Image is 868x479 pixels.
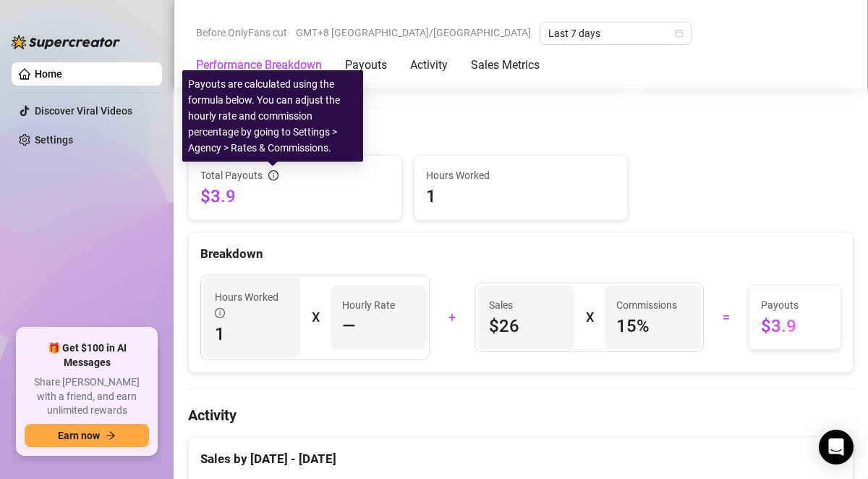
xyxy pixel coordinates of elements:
article: Commissions [616,297,677,313]
span: Earn now [58,430,100,441]
div: Payouts [345,57,387,74]
div: X [586,306,593,329]
div: Breakdown [200,244,841,264]
img: logo-BBDzfeDw.svg [12,35,120,49]
a: Settings [35,134,73,146]
span: GMT+8 [GEOGRAPHIC_DATA]/[GEOGRAPHIC_DATA] [296,22,531,43]
span: Payouts [761,297,829,313]
span: $3.9 [761,315,829,338]
span: info-circle [268,170,278,180]
a: Discover Viral Videos [35,105,132,117]
article: Hourly Rate [342,297,395,313]
span: Share [PERSON_NAME] with a friend, and earn unlimited rewards [25,375,149,418]
span: 15 % [616,315,690,338]
span: info-circle [215,308,225,318]
div: Activity [410,57,448,74]
div: X [312,306,319,329]
a: Home [35,68,62,80]
span: $26 [489,315,563,338]
div: Payouts are calculated using the formula below. You can adjust the hourly rate and commission per... [182,70,363,162]
span: Hours Worked [215,289,289,321]
span: Last 7 days [548,22,683,44]
span: Sales [489,297,563,313]
span: calendar [675,29,684,38]
span: Before OnlyFans cut [196,22,287,43]
span: 🎁 Get $100 in AI Messages [25,341,149,370]
h4: Activity [188,405,854,425]
div: Open Intercom Messenger [819,430,854,465]
h4: Payouts for [DATE] - [DATE] [188,123,854,143]
span: $3.9 [200,185,390,208]
span: Total Payouts [200,167,263,183]
span: 1 [426,185,616,208]
span: 1 [215,322,289,346]
div: Performance Breakdown [196,57,322,74]
div: = [712,306,740,329]
span: Hours Worked [426,167,616,183]
button: Earn nowarrow-right [25,424,149,447]
div: Sales Metrics [471,57,540,74]
div: + [438,306,466,329]
span: — [342,315,356,338]
div: Sales by [DATE] - [DATE] [200,438,841,469]
span: arrow-right [106,430,116,441]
